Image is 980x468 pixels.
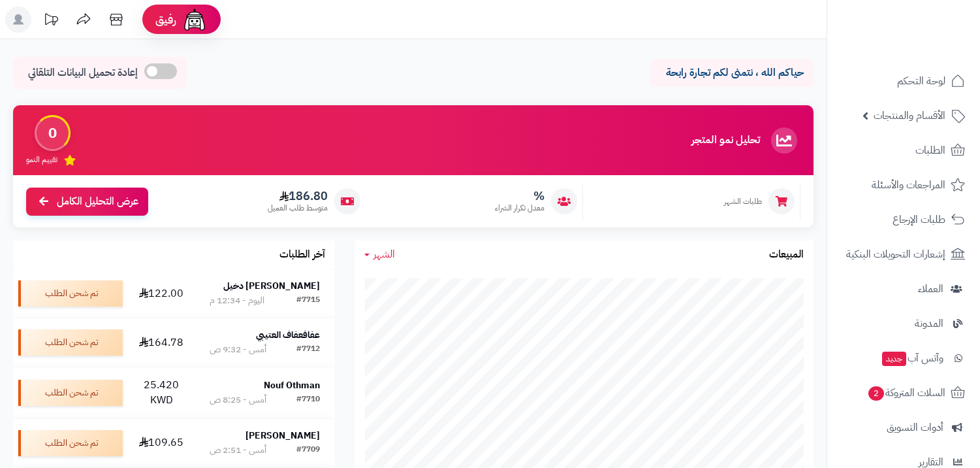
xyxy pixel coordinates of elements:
[915,141,945,159] span: الطلبات
[18,430,123,456] div: تم شحن الطلب
[495,203,545,214] span: معدل تكرار الشراء
[893,210,945,229] span: طلبات الإرجاع
[364,247,395,262] a: الشهر
[495,189,545,203] span: %
[835,343,972,374] a: وآتس آبجديد
[279,249,325,261] h3: آخر الطلبات
[256,328,320,342] strong: عفافعفاف العتيبي
[373,246,395,262] span: الشهر
[128,367,195,418] td: 25.420 KWD
[835,135,972,166] a: الطلبات
[897,72,945,90] span: لوحة التحكم
[26,188,148,216] a: عرض التحليل الكامل
[35,7,67,36] a: تحديثات المنصة
[296,343,320,356] div: #7712
[835,412,972,443] a: أدوات التسويق
[296,393,320,407] div: #7710
[835,239,972,270] a: إشعارات التحويلات البنكية
[210,444,266,457] div: أمس - 2:51 ص
[18,329,123,356] div: تم شحن الطلب
[268,203,328,214] span: متوسط طلب العميل
[872,176,945,194] span: المراجعات والأسئلة
[691,135,760,146] h3: تحليل نمو المتجر
[245,429,320,443] strong: [PERSON_NAME]
[57,194,138,209] span: عرض التحليل الكامل
[887,418,943,437] span: أدوات التسويق
[155,12,176,27] span: رفيق
[28,65,138,80] span: إعادة تحميل البيانات التلقائي
[769,249,804,261] h3: المبيعات
[881,349,943,367] span: وآتس آب
[867,384,945,402] span: السلات المتروكة
[724,196,762,207] span: طلبات الشهر
[835,65,972,97] a: لوحة التحكم
[835,377,972,409] a: السلات المتروكة2
[210,343,266,356] div: أمس - 9:32 ص
[846,245,945,263] span: إشعارات التحويلات البنكية
[874,107,945,125] span: الأقسام والمنتجات
[26,154,57,165] span: تقييم النمو
[882,352,906,366] span: جديد
[264,378,320,392] strong: Nouf Othman
[210,294,264,307] div: اليوم - 12:34 م
[835,169,972,201] a: المراجعات والأسئلة
[18,380,123,406] div: تم شحن الطلب
[18,280,123,307] div: تم شحن الطلب
[918,280,943,298] span: العملاء
[210,393,266,407] div: أمس - 8:25 ص
[296,294,320,307] div: #7715
[182,7,208,33] img: ai-face.png
[660,65,804,80] p: حياكم الله ، نتمنى لكم تجارة رابحة
[128,269,195,318] td: 122.00
[128,318,195,367] td: 164.78
[868,386,884,401] span: 2
[223,279,320,293] strong: [PERSON_NAME] دخيل
[128,419,195,467] td: 109.65
[835,308,972,339] a: المدونة
[915,314,943,333] span: المدونة
[296,444,320,457] div: #7709
[268,189,328,203] span: 186.80
[835,204,972,235] a: طلبات الإرجاع
[835,273,972,305] a: العملاء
